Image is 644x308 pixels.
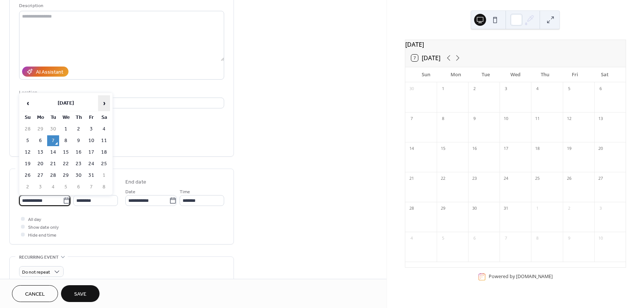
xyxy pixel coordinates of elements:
button: Save [61,285,100,302]
div: 1 [439,85,447,93]
div: 10 [502,115,510,123]
div: Mon [441,67,471,82]
th: Mo [34,112,46,123]
span: Do not repeat [22,268,50,277]
div: 7 [408,115,416,123]
span: Cancel [25,290,45,298]
td: 6 [73,182,85,192]
div: 6 [470,234,479,243]
div: 13 [596,115,605,123]
th: Th [73,112,85,123]
span: Recurring event [19,253,59,261]
div: 4 [408,234,416,243]
div: 14 [408,145,416,153]
td: 30 [47,124,59,135]
td: 6 [34,135,46,146]
td: 23 [73,158,85,169]
div: 26 [565,175,573,183]
span: Time [180,188,190,196]
div: End date [125,178,146,186]
button: 7[DATE] [409,53,443,63]
div: Sun [411,67,441,82]
div: 19 [565,145,573,153]
td: 27 [34,170,46,181]
div: 21 [408,175,416,183]
span: Save [74,290,86,298]
span: All day [28,216,41,224]
div: 1 [533,204,541,213]
div: Tue [471,67,501,82]
div: Sat [590,67,620,82]
td: 31 [85,170,97,181]
td: 15 [60,147,72,158]
div: 23 [470,175,479,183]
td: 7 [85,182,97,192]
div: 2 [470,85,479,93]
div: 27 [596,175,605,183]
th: Su [22,112,34,123]
div: Powered by [489,273,553,280]
td: 7 [47,135,59,146]
td: 5 [22,135,34,146]
div: 22 [439,175,447,183]
span: Hide end time [28,231,57,239]
td: 22 [60,158,72,169]
div: 5 [565,85,573,93]
div: 30 [408,85,416,93]
div: 4 [533,85,541,93]
div: 10 [596,234,605,243]
td: 28 [22,124,34,135]
span: ‹ [22,96,33,111]
div: Location [19,89,223,96]
td: 1 [60,124,72,135]
span: Date [125,188,135,196]
td: 19 [22,158,34,169]
td: 2 [22,182,34,192]
div: Fri [560,67,590,82]
div: Wed [500,67,530,82]
td: 24 [85,158,97,169]
div: Description [19,2,223,10]
td: 13 [34,147,46,158]
div: 17 [502,145,510,153]
div: 20 [596,145,605,153]
td: 18 [98,147,110,158]
td: 29 [60,170,72,181]
th: Fr [85,112,97,123]
div: 15 [439,145,447,153]
a: [DOMAIN_NAME] [516,273,553,280]
div: 18 [533,145,541,153]
div: 31 [502,204,510,213]
div: 24 [502,175,510,183]
div: 11 [533,115,541,123]
td: 30 [73,170,85,181]
div: AI Assistant [36,68,63,76]
div: 6 [596,85,605,93]
td: 5 [60,182,72,192]
td: 8 [60,135,72,146]
td: 3 [34,182,46,192]
div: 5 [439,234,447,243]
td: 9 [73,135,85,146]
td: 16 [73,147,85,158]
td: 4 [98,124,110,135]
div: 28 [408,204,416,213]
td: 11 [98,135,110,146]
td: 20 [34,158,46,169]
td: 10 [85,135,97,146]
button: AI Assistant [22,67,68,77]
div: 25 [533,175,541,183]
span: › [98,96,110,111]
div: [DATE] [405,40,626,49]
div: 3 [502,85,510,93]
td: 8 [98,182,110,192]
td: 3 [85,124,97,135]
div: 30 [470,204,479,213]
td: 26 [22,170,34,181]
div: 9 [565,234,573,243]
th: Tu [47,112,59,123]
button: Cancel [12,285,58,302]
div: 2 [565,204,573,213]
div: 3 [596,204,605,213]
